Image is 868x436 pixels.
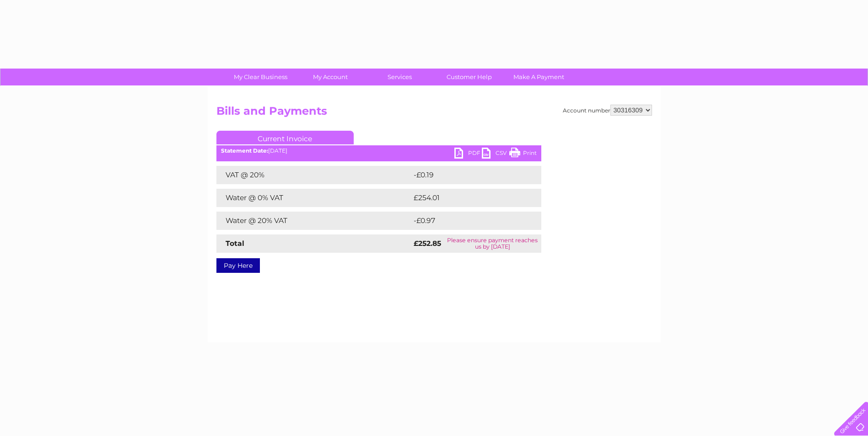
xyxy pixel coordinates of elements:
[431,69,507,85] a: Customer Help
[216,148,541,154] div: [DATE]
[411,166,521,184] td: -£0.19
[563,105,652,116] div: Account number
[444,234,541,253] td: Please ensure payment reaches us by [DATE]
[216,166,411,184] td: VAT @ 20%
[501,69,577,85] a: Make A Payment
[223,69,298,85] a: My Clear Business
[216,189,411,207] td: Water @ 0% VAT
[414,239,441,248] strong: £252.85
[216,131,354,144] a: Current Invoice
[411,212,522,230] td: -£0.97
[454,148,482,161] a: PDF
[292,69,368,85] a: My Account
[411,189,524,207] td: £254.01
[509,148,537,161] a: Print
[221,147,268,154] b: Statement Date:
[362,69,437,85] a: Services
[216,258,260,273] a: Pay Here
[226,239,244,248] strong: Total
[216,105,652,122] h2: Bills and Payments
[216,212,411,230] td: Water @ 20% VAT
[482,148,509,161] a: CSV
